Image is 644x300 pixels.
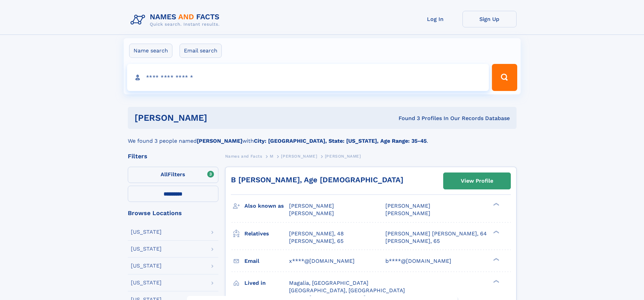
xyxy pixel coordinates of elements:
[492,230,500,234] div: ❯
[244,228,289,239] h3: Relatives
[244,200,289,212] h3: Also known as
[244,255,289,267] h3: Email
[244,277,289,289] h3: Lived in
[281,154,317,159] span: [PERSON_NAME]
[128,210,218,216] div: Browse Locations
[128,129,517,145] div: We found 3 people named with .
[385,210,430,216] span: [PERSON_NAME]
[462,11,517,27] a: Sign Up
[128,153,218,159] div: Filters
[385,230,487,237] a: [PERSON_NAME] [PERSON_NAME], 64
[289,230,344,237] a: [PERSON_NAME], 48
[131,280,162,285] div: [US_STATE]
[135,114,303,122] h1: [PERSON_NAME]
[289,287,405,294] span: [GEOGRAPHIC_DATA], [GEOGRAPHIC_DATA]
[128,167,218,183] label: Filters
[385,203,430,209] span: [PERSON_NAME]
[492,279,500,283] div: ❯
[131,229,162,235] div: [US_STATE]
[492,202,500,207] div: ❯
[289,237,343,245] a: [PERSON_NAME], 65
[254,138,427,144] b: City: [GEOGRAPHIC_DATA], State: [US_STATE], Age Range: 35-45
[289,210,334,216] span: [PERSON_NAME]
[325,154,361,159] span: [PERSON_NAME]
[289,280,368,286] span: Magalia, [GEOGRAPHIC_DATA]
[408,11,462,27] a: Log In
[225,152,262,160] a: Names and Facts
[270,152,273,160] a: M
[131,246,162,252] div: [US_STATE]
[270,154,273,159] span: M
[127,64,489,91] input: search input
[492,257,500,261] div: ❯
[461,173,493,189] div: View Profile
[492,64,517,91] button: Search Button
[131,263,162,269] div: [US_STATE]
[281,152,317,160] a: [PERSON_NAME]
[385,237,440,245] a: [PERSON_NAME], 65
[303,115,510,122] div: Found 3 Profiles In Our Records Database
[231,176,403,184] a: B [PERSON_NAME], Age [DEMOGRAPHIC_DATA]
[180,44,222,58] label: Email search
[289,203,334,209] span: [PERSON_NAME]
[129,44,172,58] label: Name search
[197,138,242,144] b: [PERSON_NAME]
[128,11,225,29] img: Logo Names and Facts
[444,173,510,189] a: View Profile
[161,171,168,178] span: All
